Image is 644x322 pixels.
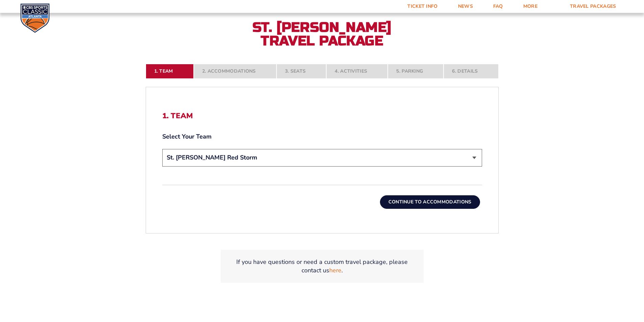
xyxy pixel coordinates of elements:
[162,132,482,141] label: Select Your Team
[20,3,50,33] img: CBS Sports Classic
[229,258,415,275] p: If you have questions or need a custom travel package, please contact us .
[248,21,397,48] h2: St. [PERSON_NAME] Travel Package
[162,112,482,120] h2: 1. Team
[329,266,341,275] a: here
[380,195,480,209] button: Continue To Accommodations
